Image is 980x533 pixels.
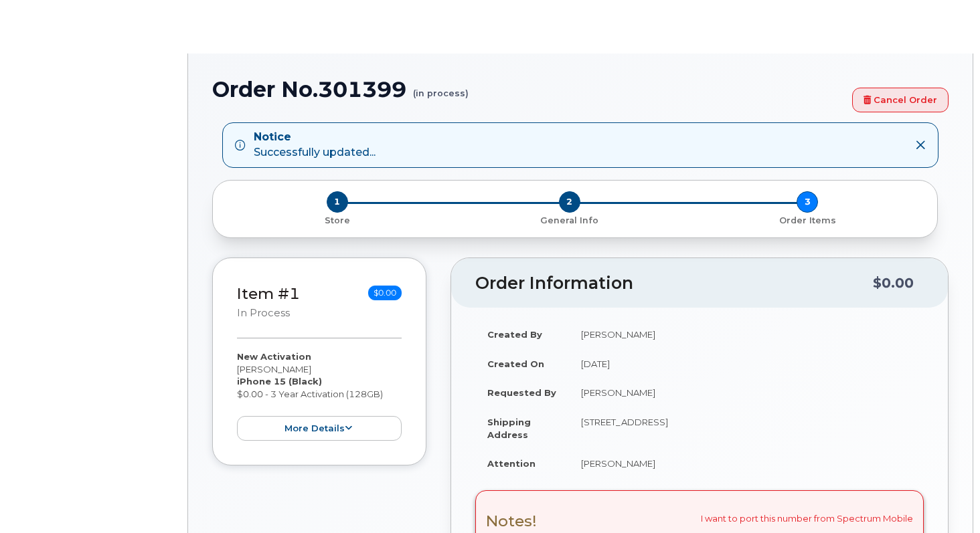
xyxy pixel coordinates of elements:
h1: Order No.301399 [212,78,845,101]
div: $0.00 [873,270,914,296]
strong: Created By [487,329,542,340]
div: Successfully updated... [254,130,376,161]
a: Cancel Order [852,88,949,112]
td: [STREET_ADDRESS] [569,407,924,449]
a: Item #1 [237,284,300,303]
td: [PERSON_NAME] [569,320,924,349]
strong: New Activation [237,351,311,362]
strong: Requested By [487,387,556,398]
td: [PERSON_NAME] [569,449,924,478]
h2: Order Information [475,274,873,293]
span: 1 [327,191,348,213]
p: Store [229,215,445,227]
a: 2 General Info [451,213,688,227]
h3: Notes! [486,513,537,530]
small: (in process) [413,78,469,98]
strong: Created On [487,358,544,369]
strong: Attention [487,458,536,469]
p: General Info [456,215,683,227]
div: [PERSON_NAME] $0.00 - 3 Year Activation (128GB) [237,350,402,441]
span: $0.00 [368,286,402,300]
td: [DATE] [569,349,924,379]
button: more details [237,416,402,441]
strong: iPhone 15 (Black) [237,376,322,387]
span: 2 [559,191,580,213]
strong: Shipping Address [487,417,531,440]
strong: Notice [254,130,376,145]
small: in process [237,307,290,319]
td: [PERSON_NAME] [569,378,924,407]
a: 1 Store [224,213,451,227]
